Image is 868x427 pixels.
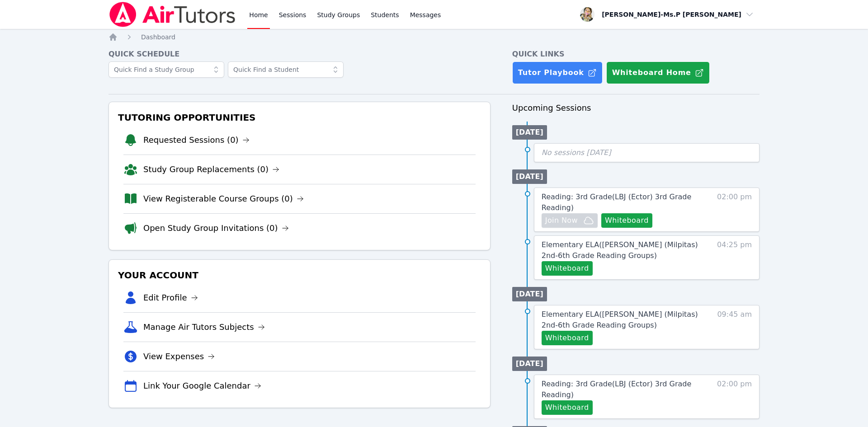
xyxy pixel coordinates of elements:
span: Reading: 3rd Grade ( LBJ (Ector) 3rd Grade Reading ) [542,192,691,212]
nav: Breadcrumb [108,33,759,42]
h3: Your Account [116,267,483,283]
li: [DATE] [512,169,547,184]
li: [DATE] [512,357,547,371]
button: Whiteboard Home [606,61,710,84]
span: Dashboard [141,33,175,41]
a: View Expenses [143,350,215,363]
span: Elementary ELA ( [PERSON_NAME] (Milpitas) 2nd-6th Grade Reading Groups ) [542,240,698,260]
button: Whiteboard [542,261,593,276]
span: Elementary ELA ( [PERSON_NAME] (Milpitas) 2nd-6th Grade Reading Groups ) [542,310,698,329]
button: Whiteboard [601,213,652,228]
span: 02:00 pm [717,379,752,415]
button: Whiteboard [542,400,593,415]
a: Elementary ELA([PERSON_NAME] (Milpitas) 2nd-6th Grade Reading Groups) [542,309,699,331]
span: Join Now [545,215,578,226]
a: View Registerable Course Groups (0) [143,192,304,205]
span: 04:25 pm [717,239,752,276]
a: Reading: 3rd Grade(LBJ (Ector) 3rd Grade Reading) [542,192,699,213]
a: Elementary ELA([PERSON_NAME] (Milpitas) 2nd-6th Grade Reading Groups) [542,239,699,261]
a: Manage Air Tutors Subjects [143,321,265,333]
input: Quick Find a Student [228,61,344,78]
h4: Quick Schedule [108,49,491,60]
a: Tutor Playbook [512,61,603,84]
img: Air Tutors [108,2,236,27]
span: 09:45 am [717,309,752,345]
span: No sessions [DATE] [542,148,611,157]
a: Edit Profile [143,291,198,304]
span: Reading: 3rd Grade ( LBJ (Ector) 3rd Grade Reading ) [542,380,691,399]
li: [DATE] [512,287,547,301]
button: Whiteboard [542,331,593,345]
input: Quick Find a Study Group [108,61,224,78]
a: Reading: 3rd Grade(LBJ (Ector) 3rd Grade Reading) [542,379,699,400]
h3: Tutoring Opportunities [116,109,483,126]
a: Study Group Replacements (0) [143,163,279,176]
span: Messages [410,10,441,19]
span: 02:00 pm [717,192,752,228]
h3: Upcoming Sessions [512,102,759,114]
a: Dashboard [141,33,175,42]
a: Open Study Group Invitations (0) [143,222,289,235]
button: Join Now [542,213,598,228]
li: [DATE] [512,125,547,140]
a: Link Your Google Calendar [143,380,261,392]
a: Requested Sessions (0) [143,134,250,146]
h4: Quick Links [512,49,759,60]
